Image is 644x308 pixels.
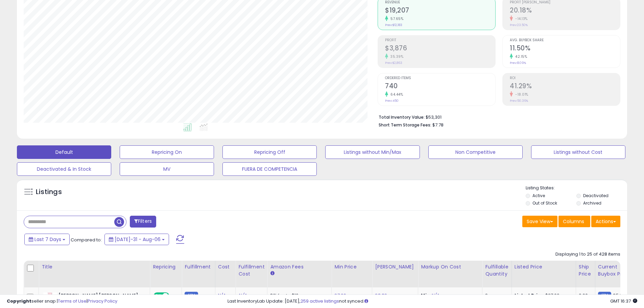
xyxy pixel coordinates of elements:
button: Repricing On [120,145,214,159]
button: Non Competitive [428,145,523,159]
button: Last 7 Days [24,234,70,245]
button: Save View [522,216,557,227]
div: Title [42,263,147,270]
th: The percentage added to the cost of goods (COGS) that forms the calculator for Min & Max prices. [418,261,482,287]
a: Privacy Policy [88,298,117,304]
small: 64.44% [388,92,403,97]
div: Current Buybox Price [598,263,633,278]
div: Fulfillment [185,263,212,270]
a: 259 active listings [301,298,339,304]
div: Fulfillment Cost [238,263,264,278]
li: $53,301 [379,113,615,121]
small: Amazon Fees. [270,270,274,277]
button: Listings without Cost [531,145,625,159]
small: Prev: $12,183 [385,23,402,27]
div: Repricing [153,263,179,270]
button: Listings without Min/Max [325,145,420,159]
strong: Copyright [7,298,31,304]
div: Displaying 1 to 25 of 428 items [555,251,620,258]
div: Markup on Cost [421,263,479,270]
button: MV [120,162,214,176]
span: [DATE]-31 - Aug-06 [115,236,161,243]
button: Filters [130,216,156,228]
label: Out of Stock [532,200,557,206]
small: 35.39% [388,54,403,59]
span: Profit [PERSON_NAME] [510,1,620,4]
small: Prev: 8.09% [510,61,526,65]
small: 57.65% [388,16,403,21]
div: Fulfillable Quantity [485,263,508,278]
button: Actions [591,216,620,227]
span: Columns [563,218,584,225]
button: Columns [558,216,590,227]
small: Prev: 50.36% [510,99,528,103]
div: Ship Price [579,263,592,278]
span: Avg. Buybox Share [510,39,620,42]
span: ROI [510,76,620,80]
h2: $3,876 [385,44,495,53]
small: Prev: 450 [385,99,399,103]
button: [DATE]-31 - Aug-06 [104,234,169,245]
label: Archived [583,200,601,206]
button: Deactivated & In Stock [17,162,111,176]
h2: $19,207 [385,6,495,16]
span: Last 7 Days [34,236,61,243]
span: Compared to: [71,237,102,243]
b: Short Term Storage Fees: [379,122,431,128]
div: Amazon Fees [270,263,329,270]
span: $7.78 [432,122,444,128]
small: Prev: 23.50% [510,23,528,27]
h5: Listings [36,187,62,197]
span: 2025-08-14 16:37 GMT [610,298,637,304]
h2: 740 [385,82,495,91]
b: Total Inventory Value: [379,114,425,120]
a: Terms of Use [58,298,87,304]
div: Listed Price [515,263,573,270]
button: Default [17,145,111,159]
h2: 41.29% [510,82,620,91]
div: [PERSON_NAME] [375,263,415,270]
p: Listing States: [526,185,627,191]
small: Prev: $2,863 [385,61,402,65]
small: -14.13% [513,16,528,21]
small: 42.15% [513,54,527,59]
div: seller snap | | [7,298,117,305]
button: Repricing Off [222,145,317,159]
div: Min Price [334,263,369,270]
span: Revenue [385,1,495,4]
h2: 11.50% [510,44,620,53]
label: Active [532,193,545,198]
span: Ordered Items [385,76,495,80]
div: Last InventoryLab Update: [DATE], not synced. [228,298,637,305]
div: Cost [218,263,233,270]
small: -18.01% [513,92,528,97]
span: Profit [385,39,495,42]
button: FUERA DE COMPETENCIA [222,162,317,176]
h2: 20.18% [510,6,620,16]
label: Deactivated [583,193,609,198]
